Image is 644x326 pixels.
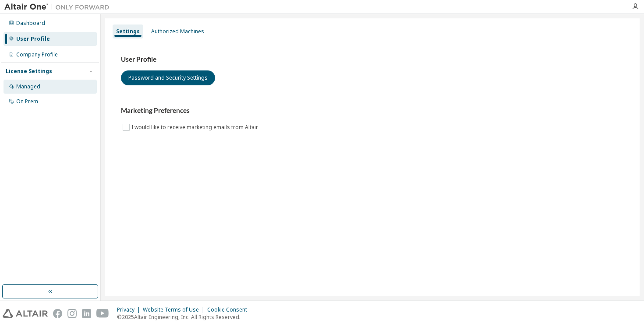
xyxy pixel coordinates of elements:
[151,28,204,35] div: Authorized Machines
[121,106,624,115] h3: Marketing Preferences
[3,309,48,318] img: altair_logo.svg
[6,68,52,75] div: License Settings
[16,98,38,105] div: On Prem
[82,309,91,318] img: linkedin.svg
[67,309,77,318] img: instagram.svg
[117,313,252,321] p: © 2025 Altair Engineering, Inc. All Rights Reserved.
[116,28,140,35] div: Settings
[96,309,109,318] img: youtube.svg
[131,122,260,133] label: I would like to receive marketing emails from Altair
[121,55,624,64] h3: User Profile
[16,83,40,90] div: Managed
[53,309,62,318] img: facebook.svg
[143,306,207,313] div: Website Terms of Use
[16,51,58,58] div: Company Profile
[4,3,114,11] img: Altair One
[117,306,143,313] div: Privacy
[121,70,215,85] button: Password and Security Settings
[16,35,50,42] div: User Profile
[207,306,252,313] div: Cookie Consent
[16,20,45,27] div: Dashboard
